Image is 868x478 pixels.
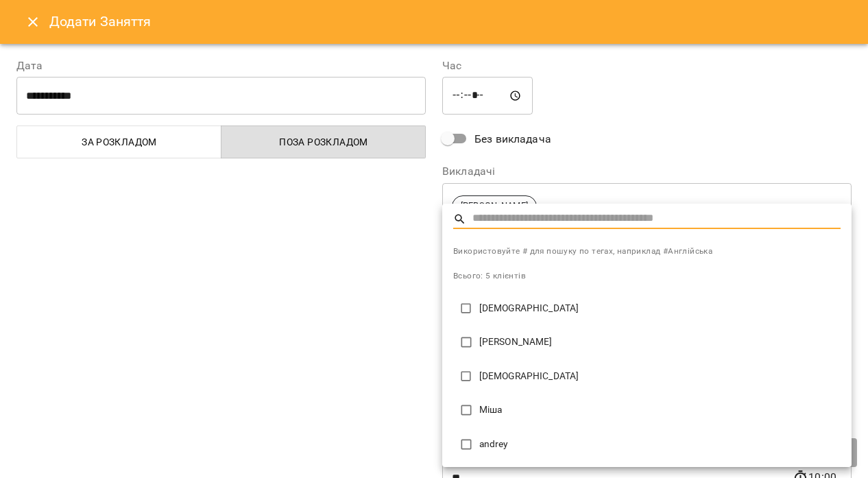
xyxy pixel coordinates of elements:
[453,245,841,259] span: Використовуйте # для пошуку по тегах, наприклад #Англійська
[479,335,841,349] p: [PERSON_NAME]
[479,438,841,451] p: andrey
[479,403,841,417] p: Міша
[453,271,526,280] span: Всього: 5 клієнтів
[479,370,841,383] p: [DEMOGRAPHIC_DATA]
[479,302,841,315] p: [DEMOGRAPHIC_DATA]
